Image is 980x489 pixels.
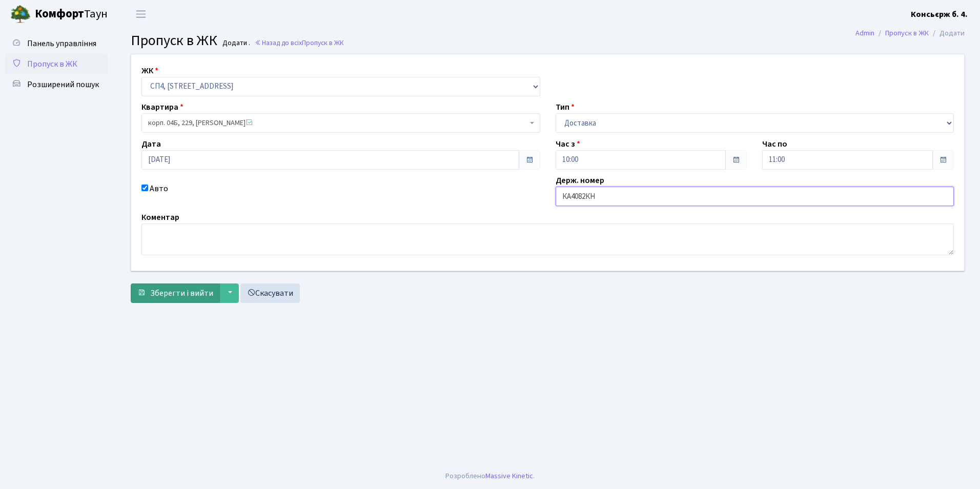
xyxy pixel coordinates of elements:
a: Massive Kinetic [485,471,533,481]
span: Розширений пошук [27,79,99,90]
a: Скасувати [240,283,300,303]
label: ЖК [141,65,158,77]
a: Пропуск в ЖК [885,28,929,38]
button: Переключити навігацію [128,6,154,23]
small: Додати . [220,39,250,48]
span: Пропуск в ЖК [27,58,77,70]
input: АА1234АА [556,187,954,206]
label: Дата [141,138,161,150]
label: Коментар [141,211,179,223]
span: Пропуск в ЖК [131,30,217,51]
span: Таун [35,6,108,23]
b: Консьєрж б. 4. [911,9,968,20]
nav: breadcrumb [840,23,980,44]
label: Час з [556,138,580,150]
li: Додати [929,28,965,39]
b: Комфорт [35,6,84,22]
div: Розроблено . [445,471,535,482]
label: Квартира [141,101,183,113]
label: Держ. номер [556,174,604,187]
a: Розширений пошук [5,74,108,95]
span: корп. 04Б, 229, Чурсіна Інна Олександрівна <span class='la la-check-square text-success'></span> [148,118,527,128]
span: корп. 04Б, 229, Чурсіна Інна Олександрівна <span class='la la-check-square text-success'></span> [141,113,540,133]
label: Авто [150,182,168,195]
span: Пропуск в ЖК [302,38,344,48]
a: Панель управління [5,33,108,54]
button: Зберегти і вийти [131,283,220,303]
span: Панель управління [27,38,96,49]
a: Admin [855,28,874,38]
span: Зберегти і вийти [150,288,213,299]
label: Час по [762,138,787,150]
a: Пропуск в ЖК [5,54,108,74]
a: Назад до всіхПропуск в ЖК [255,38,344,48]
a: Консьєрж б. 4. [911,8,968,21]
label: Тип [556,101,575,113]
img: logo.png [10,4,31,25]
